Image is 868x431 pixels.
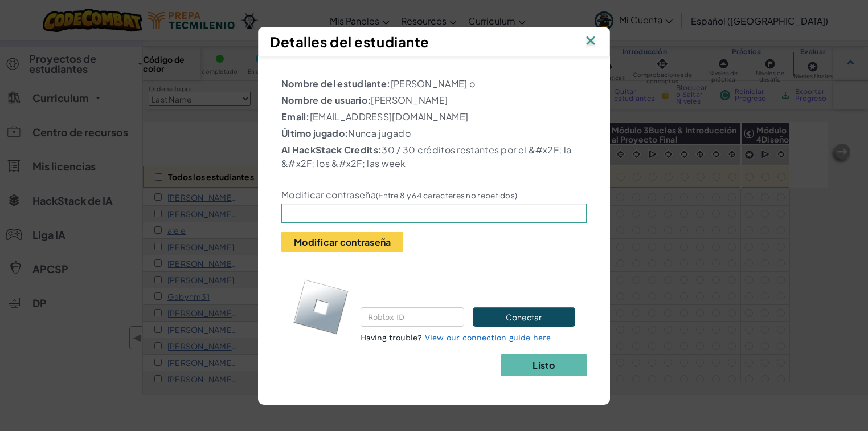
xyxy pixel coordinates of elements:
b: AI HackStack Credits: [281,144,382,156]
p: [PERSON_NAME] o [281,77,587,91]
small: (Entre 8 y 64 caracteres no repetidos) [376,190,517,200]
button: Listo [501,354,587,376]
b: Último jugado: [281,127,348,139]
span: Detalles del estudiante [270,33,429,50]
p: [EMAIL_ADDRESS][DOMAIN_NAME] [281,110,587,124]
label: Modificar contraseña [281,189,517,201]
b: Listo [533,359,555,371]
b: Nombre de usuario: [281,94,371,106]
button: Modificar contraseña [281,232,403,252]
img: roblox-logo.svg [293,279,349,335]
p: Connect the student's CodeCombat and Roblox accounts. [361,272,575,299]
img: IconClose.svg [583,33,598,50]
p: [PERSON_NAME] [281,93,587,107]
p: 30 / 30 créditos restantes por el &#x2F; la &#x2F; los &#x2F; las week [281,143,587,170]
b: Email: [281,111,310,123]
span: Having trouble? [361,333,422,342]
b: Nombre del estudiante: [281,78,391,90]
button: Conectar [473,307,575,327]
p: Nunca jugado [281,127,587,140]
input: Roblox ID [361,307,464,327]
a: View our connection guide here [425,333,551,342]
